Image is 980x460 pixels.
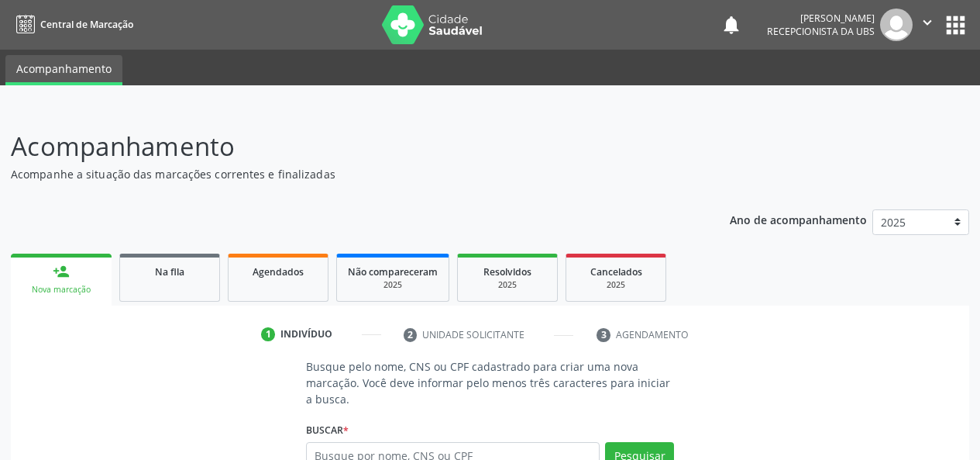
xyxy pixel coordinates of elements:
div: 1 [261,327,275,341]
span: Central de Marcação [40,18,133,31]
span: Recepcionista da UBS [767,25,875,38]
span: Cancelados [590,265,642,278]
div: Nova marcação [22,284,101,296]
button:  [913,9,942,41]
div: 2025 [469,279,546,291]
div: 2025 [348,279,438,291]
a: Acompanhamento [5,55,122,85]
img: img [880,9,913,41]
span: Resolvidos [483,265,531,278]
p: Acompanhamento [11,127,682,166]
div: Indivíduo [280,327,332,341]
div: [PERSON_NAME] [767,12,875,25]
span: Agendados [253,265,304,278]
p: Acompanhe a situação das marcações correntes e finalizadas [11,166,682,182]
span: Na fila [155,265,184,278]
label: Buscar [306,418,349,442]
button: apps [942,12,969,39]
span: Não compareceram [348,265,438,278]
p: Ano de acompanhamento [730,209,867,229]
i:  [919,14,936,31]
button: notifications [720,14,742,36]
div: 2025 [577,279,655,291]
p: Busque pelo nome, CNS ou CPF cadastrado para criar uma nova marcação. Você deve informar pelo men... [306,358,675,407]
a: Central de Marcação [11,12,133,37]
div: person_add [53,263,70,280]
